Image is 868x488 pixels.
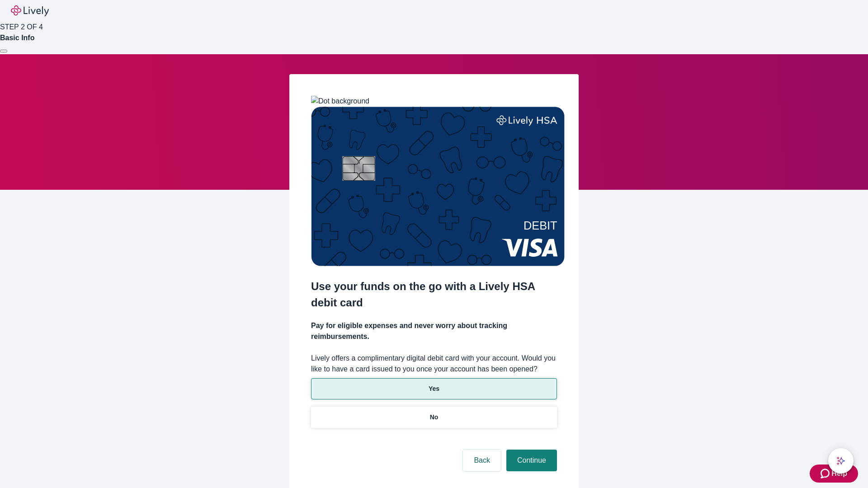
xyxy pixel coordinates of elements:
[311,407,557,428] button: No
[311,96,369,107] img: Dot background
[810,465,858,483] button: Zendesk support iconHelp
[429,384,439,394] p: Yes
[463,450,501,471] button: Back
[430,413,439,422] p: No
[311,353,557,375] label: Lively offers a complimentary digital debit card with your account. Would you like to have a card...
[821,468,831,479] svg: Zendesk support icon
[311,320,557,342] h4: Pay for eligible expenses and never worry about tracking reimbursements.
[836,456,845,465] svg: Lively AI Assistant
[311,278,557,311] h2: Use your funds on the go with a Lively HSA debit card
[828,448,854,474] button: chat
[831,468,847,479] span: Help
[506,450,557,471] button: Continue
[11,5,49,16] img: Lively
[311,378,557,399] button: Yes
[311,107,565,266] img: Debit card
